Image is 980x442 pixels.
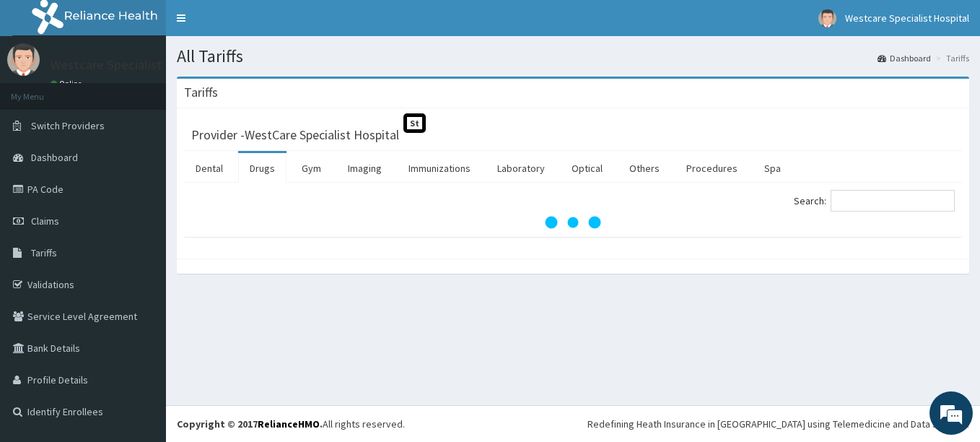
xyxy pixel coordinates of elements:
[166,405,980,442] footer: All rights reserved.
[7,291,275,342] textarea: Type your message and hit 'Enter'
[845,12,969,25] span: Westcare Specialist Hospital
[51,79,85,89] a: Online
[238,153,286,183] a: Drugs
[290,153,333,183] a: Gym
[31,151,78,164] span: Dashboard
[84,130,199,276] span: We're online!
[818,9,836,27] img: User Image
[51,58,213,71] p: Westcare Specialist Hospital
[486,153,556,183] a: Laboratory
[544,194,602,251] svg: audio-loading
[831,190,955,212] input: Search:
[75,81,242,100] div: Chat with us now
[932,52,969,64] li: Tariffs
[184,153,235,183] a: Dental
[560,153,614,183] a: Optical
[27,72,58,108] img: d_794563401_company_1708531726252_794563401
[177,47,969,66] h1: All Tariffs
[618,153,671,183] a: Others
[753,153,792,183] a: Spa
[587,417,969,431] div: Redefining Heath Insurance in [GEOGRAPHIC_DATA] using Telemedicine and Data Science!
[878,52,931,64] a: Dashboard
[258,417,320,430] a: RelianceHMO
[7,43,40,76] img: User Image
[675,153,749,183] a: Procedures
[237,7,271,42] div: Minimize live chat window
[177,417,323,430] strong: Copyright © 2017 .
[794,190,955,212] label: Search:
[397,153,482,183] a: Immunizations
[191,129,399,142] h3: Provider - WestCare Specialist Hospital
[31,214,59,227] span: Claims
[336,153,393,183] a: Imaging
[31,246,57,259] span: Tariffs
[31,119,105,132] span: Switch Providers
[403,113,426,133] span: St
[184,86,218,99] h3: Tariffs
